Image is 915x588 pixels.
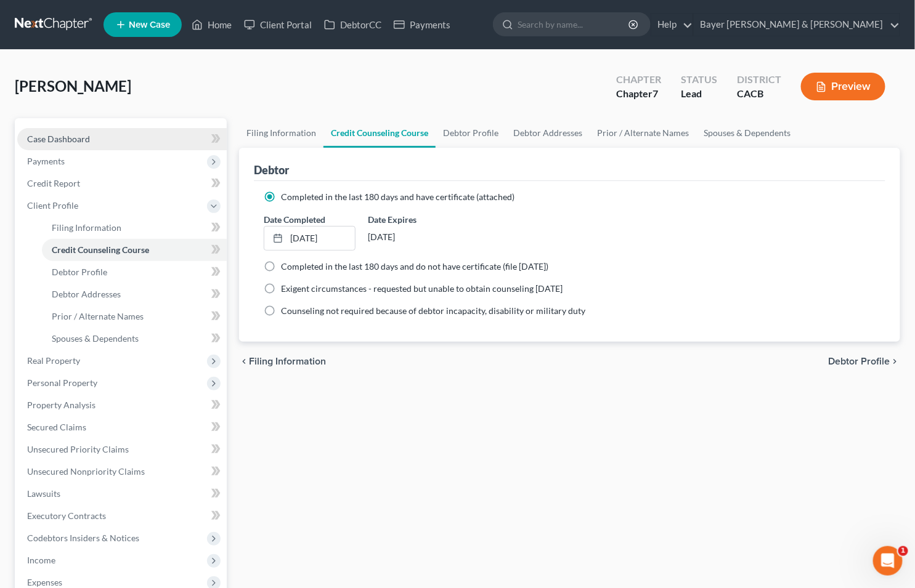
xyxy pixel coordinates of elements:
span: Spouses & Dependents [52,333,139,344]
span: Unsecured Priority Claims [27,444,129,454]
div: [DATE] [368,226,460,248]
span: Prior / Alternate Names [52,311,144,321]
span: Debtor Profile [52,267,107,277]
div: Status [681,73,717,87]
span: Credit Counseling Course [52,244,149,255]
a: Filing Information [42,217,227,239]
div: District [737,73,781,87]
span: [PERSON_NAME] [15,77,131,95]
a: Home [185,14,238,36]
a: Credit Report [17,172,227,195]
iframe: Intercom live chat [873,546,903,576]
a: Filing Information [239,118,323,148]
span: Filing Information [249,356,326,366]
a: Payments [388,14,457,36]
span: Codebtors Insiders & Notices [27,533,139,543]
div: Lead [681,87,717,101]
span: Payments [27,156,65,166]
a: Help [651,14,693,36]
span: Completed in the last 180 days and have certificate (attached) [281,191,514,202]
a: Credit Counseling Course [42,239,227,261]
span: Expenses [27,577,62,587]
span: Executory Contracts [27,510,106,521]
a: Lawsuits [17,483,227,505]
span: Debtor Profile [829,356,890,366]
span: Completed in the last 180 days and do not have certificate (file [DATE]) [281,261,548,272]
a: Case Dashboard [17,128,227,150]
input: Search by name... [518,13,630,36]
span: New Case [129,20,170,30]
span: Secured Claims [27,422,86,432]
span: Income [27,555,55,565]
div: Debtor [254,163,289,177]
a: Debtor Addresses [506,118,590,148]
a: Secured Claims [17,416,227,438]
i: chevron_left [239,356,249,366]
a: Client Portal [238,14,318,36]
div: CACB [737,87,781,101]
button: Debtor Profile chevron_right [829,356,900,366]
a: Credit Counseling Course [323,118,436,148]
label: Date Expires [368,213,460,226]
a: Debtor Profile [436,118,506,148]
a: Debtor Profile [42,261,227,283]
a: Prior / Alternate Names [42,305,227,328]
a: Unsecured Nonpriority Claims [17,461,227,483]
span: Unsecured Nonpriority Claims [27,466,145,477]
a: [DATE] [264,227,355,250]
span: Credit Report [27,178,80,188]
a: Spouses & Dependents [42,328,227,350]
span: 7 [653,87,658,99]
span: Client Profile [27,200,78,211]
span: Personal Property [27,377,97,388]
a: Property Analysis [17,394,227,416]
button: Preview [801,73,885,100]
div: Chapter [616,73,661,87]
span: 1 [898,546,908,556]
span: Exigent circumstances - requested but unable to obtain counseling [DATE] [281,283,563,294]
label: Date Completed [264,213,325,226]
div: Chapter [616,87,661,101]
span: Property Analysis [27,400,96,410]
span: Counseling not required because of debtor incapacity, disability or military duty [281,305,585,316]
i: chevron_right [890,356,900,366]
span: Filing Information [52,222,121,233]
span: Case Dashboard [27,134,90,144]
a: DebtorCC [318,14,388,36]
span: Debtor Addresses [52,289,121,299]
span: Lawsuits [27,488,60,499]
a: Executory Contracts [17,505,227,527]
a: Prior / Alternate Names [590,118,696,148]
a: Unsecured Priority Claims [17,438,227,461]
a: Debtor Addresses [42,283,227,305]
button: chevron_left Filing Information [239,356,326,366]
a: Bayer [PERSON_NAME] & [PERSON_NAME] [694,14,900,36]
span: Real Property [27,355,80,366]
a: Spouses & Dependents [696,118,798,148]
